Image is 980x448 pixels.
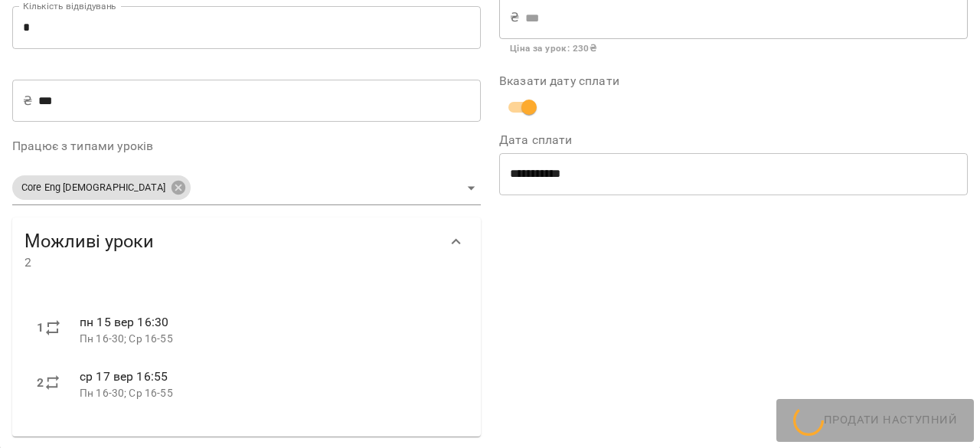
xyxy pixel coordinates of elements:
span: 2 [24,253,438,272]
label: Дата сплати [499,134,968,146]
p: Пн 16-30; Ср 16-55 [80,332,456,347]
div: Core Eng [DEMOGRAPHIC_DATA] [12,175,191,200]
div: Core Eng [DEMOGRAPHIC_DATA] [12,171,481,205]
label: Працює з типами уроків [12,140,481,152]
span: ср 17 вер 16:55 [80,369,168,384]
span: пн 15 вер 16:30 [80,315,168,329]
span: Можливі уроки [24,230,438,253]
p: ₴ [510,8,519,27]
p: Пн 16-30; Ср 16-55 [80,386,456,401]
b: Ціна за урок : 230 ₴ [510,43,596,54]
label: 2 [37,374,44,392]
span: Core Eng [DEMOGRAPHIC_DATA] [12,181,175,195]
label: 1 [37,319,44,337]
p: ₴ [23,92,32,110]
button: Show more [438,224,475,260]
label: Вказати дату сплати [499,75,968,87]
